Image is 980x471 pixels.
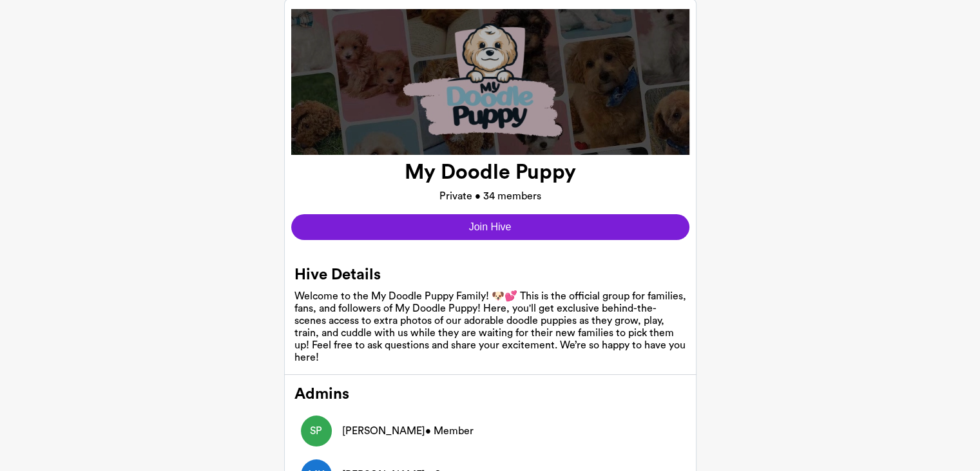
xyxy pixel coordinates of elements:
[342,423,474,439] p: Skye Parker
[405,160,576,185] h1: My Doodle Puppy
[294,409,686,453] a: SP[PERSON_NAME]• Member
[294,290,686,364] div: Welcome to the My Doodle Puppy Family! 🐶💕 This is the official group for families, fans, and foll...
[310,423,322,439] p: SP
[294,266,686,285] h2: Hive Details
[425,426,474,436] span: • Member
[291,214,689,240] button: Join Hive
[294,385,686,404] h2: Admins
[439,188,541,204] p: Private • 34 members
